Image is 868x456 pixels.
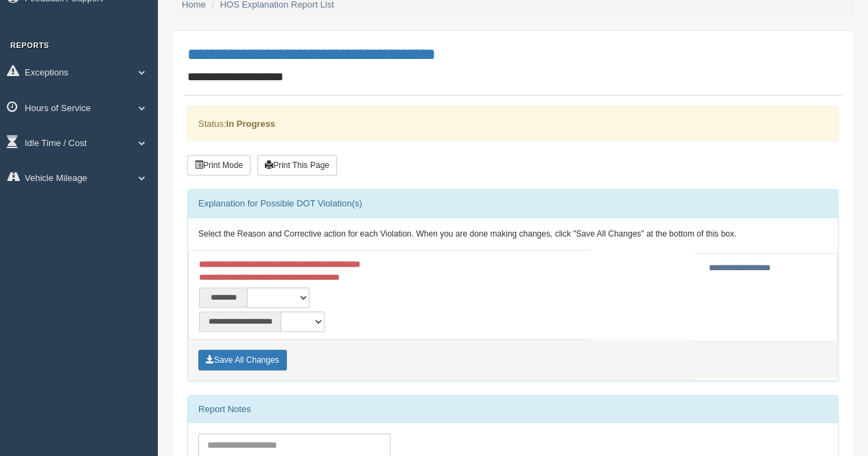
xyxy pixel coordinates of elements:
[198,350,287,370] button: Save
[187,106,838,141] div: Status:
[188,190,838,217] div: Explanation for Possible DOT Violation(s)
[188,396,838,423] div: Report Notes
[257,155,337,176] button: Print This Page
[187,155,250,176] button: Print Mode
[226,119,275,129] strong: In Progress
[188,218,838,251] div: Select the Reason and Corrective action for each Violation. When you are done making changes, cli...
